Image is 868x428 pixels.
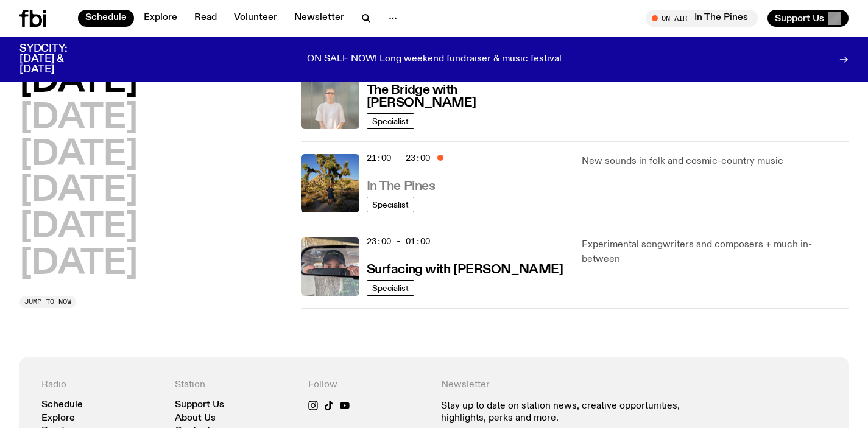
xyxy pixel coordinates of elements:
span: 23:00 - 01:00 [367,236,430,247]
span: Specialist [372,200,409,209]
button: [DATE] [19,175,138,209]
a: In The Pines [367,178,436,193]
p: ON SALE NOW! Long weekend fundraiser & music festival [307,54,562,65]
p: Stay up to date on station news, creative opportunities, highlights, perks and more. [441,401,693,424]
button: Jump to now [19,296,76,308]
a: Specialist [367,113,414,129]
h4: Newsletter [441,379,693,391]
a: Read [187,10,224,27]
a: Schedule [78,10,134,27]
span: Jump to now [24,298,71,305]
span: Support Us [775,13,824,24]
a: About Us [175,414,216,423]
a: Support Us [175,401,224,410]
span: Specialist [372,116,409,125]
button: [DATE] [19,102,138,136]
img: Mara stands in front of a frosted glass wall wearing a cream coloured t-shirt and black glasses. ... [301,71,359,129]
button: Support Us [767,10,849,27]
a: Newsletter [287,10,351,27]
span: Specialist [372,283,409,292]
h3: Surfacing with [PERSON_NAME] [367,264,563,276]
h4: Follow [308,379,427,391]
a: Schedule [41,401,83,410]
h4: Radio [41,379,160,391]
p: New sounds in folk and cosmic-country music [582,154,849,169]
a: The Bridge with [PERSON_NAME] [367,82,568,110]
a: Volunteer [227,10,284,27]
img: Johanna stands in the middle distance amongst a desert scene with large cacti and trees. She is w... [301,154,359,212]
span: 21:00 - 23:00 [367,152,430,164]
button: [DATE] [19,211,138,245]
h3: In The Pines [367,180,436,193]
button: [DATE] [19,247,138,281]
h3: SYDCITY: [DATE] & [DATE] [19,44,97,75]
a: Specialist [367,197,414,212]
h4: Station [175,379,294,391]
h3: The Bridge with [PERSON_NAME] [367,84,568,110]
a: Specialist [367,280,414,296]
a: Surfacing with [PERSON_NAME] [367,261,563,276]
button: [DATE] [19,138,138,172]
a: Explore [41,414,75,423]
button: On AirIn The Pines [646,10,758,27]
a: Explore [136,10,185,27]
p: Experimental songwriters and composers + much in-between [582,237,849,267]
